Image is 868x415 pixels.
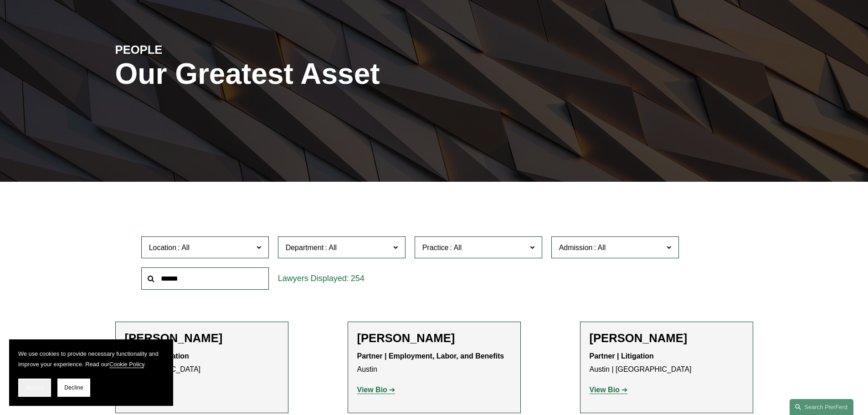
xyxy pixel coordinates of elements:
[125,331,279,345] h2: [PERSON_NAME]
[115,42,275,57] h4: PEOPLE
[125,350,279,376] p: [GEOGRAPHIC_DATA]
[64,384,83,391] span: Decline
[790,399,853,415] a: Search this site
[149,244,177,251] span: Location
[590,386,620,394] strong: View Bio
[109,361,144,368] a: Cookie Policy
[351,274,365,283] span: 254
[590,350,744,376] p: Austin | [GEOGRAPHIC_DATA]
[590,331,744,345] h2: [PERSON_NAME]
[115,57,540,91] h1: Our Greatest Asset
[357,331,511,345] h2: [PERSON_NAME]
[18,379,51,397] button: Accept
[286,244,324,251] span: Department
[590,352,654,360] strong: Partner | Litigation
[9,339,173,406] section: Cookie banner
[357,386,387,394] strong: View Bio
[18,348,164,369] p: We use cookies to provide necessary functionality and improve your experience. Read our .
[559,244,593,251] span: Admission
[357,352,504,360] strong: Partner | Employment, Labor, and Benefits
[357,386,395,394] a: View Bio
[26,384,43,391] span: Accept
[590,386,628,394] a: View Bio
[422,244,449,251] span: Practice
[357,350,511,376] p: Austin
[57,379,90,397] button: Decline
